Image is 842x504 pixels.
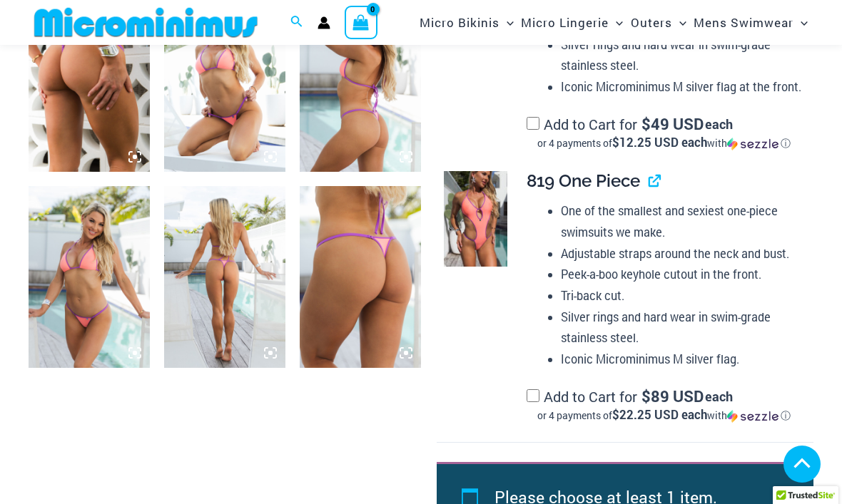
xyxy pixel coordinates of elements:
img: MM SHOP LOGO FLAT [29,6,263,38]
span: Micro Lingerie [521,4,609,41]
span: Micro Bikinis [420,4,499,41]
span: Menu Toggle [793,4,808,41]
input: Add to Cart for$89 USD eachor 4 payments of$22.25 USD eachwithSezzle Click to learn more about Se... [527,389,539,402]
img: Wild Card Neon Bliss 819 One Piece 04 [444,171,507,267]
span: Menu Toggle [609,4,623,41]
span: $ [641,113,651,134]
img: Wild Card Neon Bliss 312 Top 449 Thong 03 [164,186,285,368]
span: 89 USD [641,389,704,403]
label: Add to Cart for [527,387,802,423]
img: Wild Card Neon Bliss 449 Thong 02 [300,186,421,368]
div: or 4 payments of$12.25 USD eachwithSezzle Click to learn more about Sezzle [527,136,802,150]
li: Iconic Microminimus M silver flag at the front. [561,76,802,98]
li: Silver rings and hard wear in swim-grade stainless steel. [561,34,802,76]
li: Iconic Microminimus M silver flag. [561,349,802,370]
div: or 4 payments of with [527,408,802,423]
a: Micro LingerieMenu ToggleMenu Toggle [517,4,627,41]
span: $ [641,386,651,406]
a: OutersMenu ToggleMenu Toggle [627,4,690,41]
span: Menu Toggle [499,4,514,41]
img: Sezzle [727,410,778,423]
span: $22.25 USD each [612,406,707,423]
label: Add to Cart for [527,115,802,150]
span: Outers [631,4,672,41]
nav: Site Navigation [414,2,813,43]
li: Peek-a-boo keyhole cutout in the front. [561,264,802,285]
a: Micro BikinisMenu ToggleMenu Toggle [416,4,517,41]
input: Add to Cart for$49 USD eachor 4 payments of$12.25 USD eachwithSezzle Click to learn more about Se... [527,117,539,130]
a: View Shopping Cart, empty [345,6,377,38]
span: 49 USD [641,117,704,131]
li: One of the smallest and sexiest one-piece swimsuits we make. [561,200,802,242]
a: Search icon link [290,14,303,32]
span: each [705,389,733,403]
span: 819 One Piece [527,170,640,191]
span: $12.25 USD each [612,134,707,150]
a: Mens SwimwearMenu ToggleMenu Toggle [690,4,811,41]
li: Adjustable straps around the neck and bust. [561,243,802,264]
img: Sezzle [727,138,778,150]
li: Silver rings and hard wear in swim-grade stainless steel. [561,307,802,349]
span: each [705,117,733,131]
span: Menu Toggle [672,4,686,41]
div: or 4 payments of with [527,136,802,150]
div: or 4 payments of$22.25 USD eachwithSezzle Click to learn more about Sezzle [527,408,802,423]
span: Mens Swimwear [694,4,793,41]
li: Tri-back cut. [561,285,802,307]
a: Account icon link [318,16,330,29]
img: Wild Card Neon Bliss 312 Top 449 Thong 01 [29,186,150,368]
